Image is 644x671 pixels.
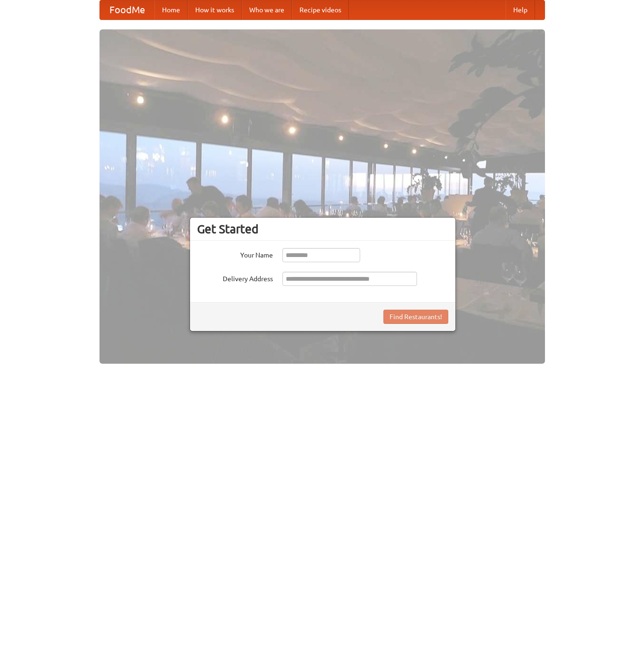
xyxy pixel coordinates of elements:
[383,310,448,324] button: Find Restaurants!
[154,0,188,19] a: Home
[506,0,535,19] a: Help
[197,222,448,236] h3: Get Started
[242,0,292,19] a: Who we are
[188,0,242,19] a: How it works
[100,0,154,19] a: FoodMe
[197,248,273,260] label: Your Name
[197,272,273,284] label: Delivery Address
[292,0,349,19] a: Recipe videos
